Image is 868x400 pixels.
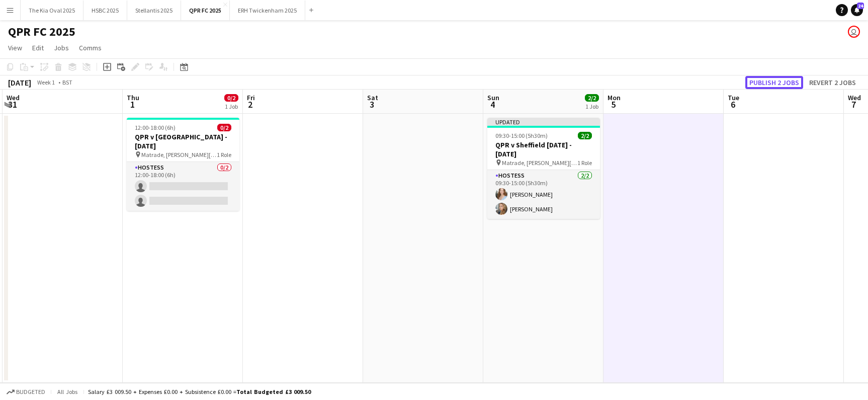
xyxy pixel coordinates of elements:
span: 1 Role [217,151,231,158]
button: Publish 2 jobs [745,76,803,89]
span: Budgeted [16,388,45,395]
div: [DATE] [8,77,31,88]
span: 4 [486,99,499,110]
span: 0/2 [224,94,238,102]
span: Jobs [54,43,69,52]
span: 2 [245,99,255,110]
span: Mon [607,93,621,102]
a: View [4,41,26,54]
span: View [8,43,22,52]
app-job-card: Updated09:30-15:00 (5h30m)2/2QPR v Sheffield [DATE] - [DATE] Matrade, [PERSON_NAME][GEOGRAPHIC_DA... [487,118,600,219]
span: Tue [728,93,739,102]
button: HSBC 2025 [83,1,127,20]
div: 1 Job [225,103,238,110]
div: 1 Job [585,103,598,110]
span: 2/2 [578,132,592,139]
div: BST [62,78,72,86]
a: Comms [75,41,106,54]
app-card-role: Hostess2/209:30-15:00 (5h30m)[PERSON_NAME][PERSON_NAME] [487,170,600,219]
button: Stellantis 2025 [127,1,181,20]
div: Updated [487,118,600,126]
span: Week 1 [33,78,58,86]
app-card-role: Hostess0/212:00-18:00 (6h) [127,162,239,211]
span: 3 [366,99,378,110]
span: Comms [79,43,102,52]
span: 09:30-15:00 (5h30m) [495,132,548,139]
span: Wed [7,93,20,102]
span: 24 [857,3,864,9]
span: Thu [127,93,139,102]
span: 5 [606,99,621,110]
button: Budgeted [5,386,47,397]
span: Sun [487,93,499,102]
span: Fri [247,93,255,102]
button: QPR FC 2025 [181,1,230,20]
span: Matrade, [PERSON_NAME][GEOGRAPHIC_DATA], [GEOGRAPHIC_DATA], [GEOGRAPHIC_DATA] [141,151,217,158]
span: Edit [32,43,44,52]
button: The Kia Oval 2025 [21,1,83,20]
span: 0/2 [217,124,231,131]
app-user-avatar: Sam Johannesson [848,26,860,38]
span: Total Budgeted £3 009.50 [236,388,311,395]
button: Revert 2 jobs [805,76,860,89]
span: 2/2 [585,94,599,102]
span: 1 Role [577,159,592,167]
span: 31 [5,99,20,110]
h3: QPR v Sheffield [DATE] - [DATE] [487,140,600,158]
span: Matrade, [PERSON_NAME][GEOGRAPHIC_DATA], [GEOGRAPHIC_DATA], [GEOGRAPHIC_DATA] [502,159,577,167]
span: Sat [367,93,378,102]
a: Edit [28,41,48,54]
span: All jobs [55,388,79,395]
h3: QPR v [GEOGRAPHIC_DATA] - [DATE] [127,132,239,150]
span: 12:00-18:00 (6h) [135,124,176,131]
span: Wed [848,93,861,102]
h1: QPR FC 2025 [8,24,75,39]
a: 24 [851,4,863,16]
span: 6 [726,99,739,110]
span: 7 [846,99,861,110]
div: Salary £3 009.50 + Expenses £0.00 + Subsistence £0.00 = [88,388,311,395]
span: 1 [125,99,139,110]
app-job-card: 12:00-18:00 (6h)0/2QPR v [GEOGRAPHIC_DATA] - [DATE] Matrade, [PERSON_NAME][GEOGRAPHIC_DATA], [GEO... [127,118,239,211]
a: Jobs [50,41,73,54]
button: ERH Twickenham 2025 [230,1,305,20]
